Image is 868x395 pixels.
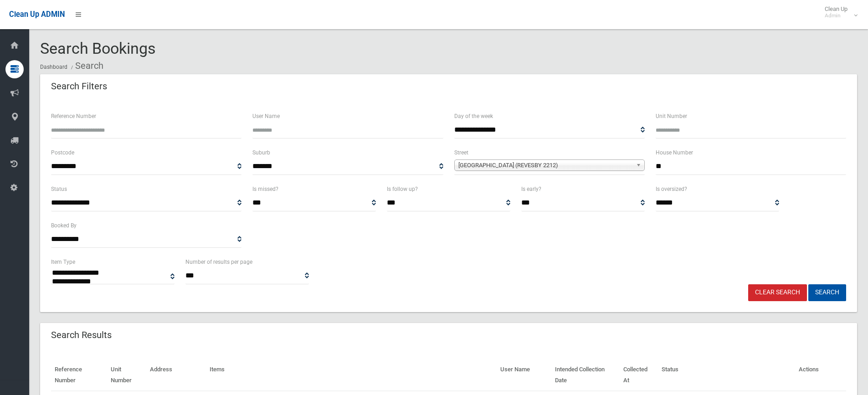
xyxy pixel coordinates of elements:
label: Is follow up? [387,184,418,194]
button: Search [808,284,846,301]
small: Admin [825,12,847,19]
li: Search [69,57,103,74]
label: Is missed? [252,184,278,194]
label: House Number [656,148,693,158]
th: Status [658,359,795,391]
span: Search Bookings [40,39,156,57]
label: User Name [252,111,280,121]
label: Is oversized? [656,184,687,194]
th: Address [146,359,206,391]
label: Unit Number [656,111,687,121]
label: Status [51,184,67,194]
label: Suburb [252,148,270,158]
label: Item Type [51,257,75,267]
label: Street [454,148,468,158]
span: [GEOGRAPHIC_DATA] (REVESBY 2212) [458,160,632,171]
header: Search Filters [40,77,118,95]
th: Reference Number [51,359,107,391]
span: Clean Up ADMIN [9,10,65,19]
a: Dashboard [40,64,67,70]
label: Day of the week [454,111,493,121]
th: User Name [497,359,551,391]
label: Number of results per page [185,257,252,267]
label: Booked By [51,221,77,231]
th: Items [206,359,497,391]
th: Unit Number [107,359,147,391]
header: Search Results [40,326,123,344]
th: Intended Collection Date [551,359,620,391]
th: Collected At [620,359,658,391]
a: Clear Search [748,284,807,301]
label: Postcode [51,148,74,158]
th: Actions [795,359,846,391]
label: Reference Number [51,111,96,121]
span: Clean Up [820,5,857,19]
label: Is early? [521,184,541,194]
